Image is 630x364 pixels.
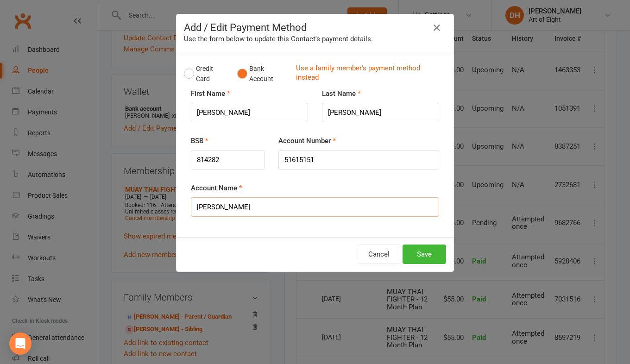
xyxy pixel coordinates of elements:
label: BSB [191,135,208,146]
button: Cancel [358,245,400,264]
label: Last Name [322,88,361,99]
label: First Name [191,88,230,99]
label: Account Name [191,182,242,194]
h4: Add / Edit Payment Method [184,22,446,33]
input: NNNNNN [191,150,265,169]
a: Use a family member's payment method instead [296,63,441,84]
div: Use the form below to update this Contact's payment details. [184,33,446,44]
button: Save [403,245,446,264]
button: Credit Card [184,60,227,88]
button: Bank Account [237,60,289,88]
div: Open Intercom Messenger [9,333,31,355]
button: Close [429,20,444,35]
label: Account Number [278,135,336,146]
